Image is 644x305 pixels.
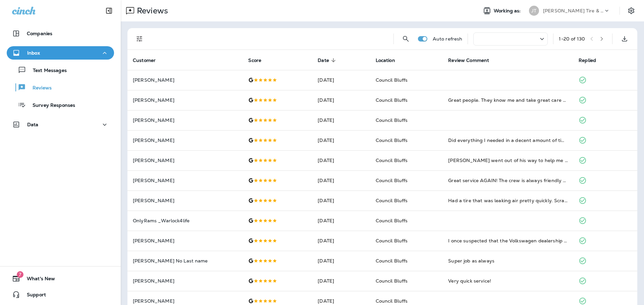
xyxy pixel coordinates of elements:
p: OnlyRams _Warlock4life [133,218,237,223]
p: [PERSON_NAME] No Last name [133,258,237,263]
div: JT [529,6,539,16]
div: Had a tire that was leaking air pretty quickly. Scrambling around to find a place around 430pm. W... [448,197,568,204]
p: Data [27,122,39,127]
span: Council Bluffs [376,238,408,244]
p: [PERSON_NAME] [133,278,237,284]
p: Survey Responses [26,102,75,109]
div: I once suspected that the Volkswagen dealership was trying to rip me off and brought my Golf to J... [448,237,568,244]
p: Reviews [26,85,52,91]
div: Jacob went out of his way to help me out this morning! Excellent service and Excellent staff. Tha... [448,157,568,164]
span: Council Bluffs [376,157,408,163]
td: [DATE] [312,271,370,291]
button: Companies [7,27,114,40]
button: Filters [133,32,146,46]
p: Auto refresh [433,36,463,42]
button: Settings [625,5,637,17]
p: Reviews [134,6,168,16]
span: Council Bluffs [376,258,408,264]
p: [PERSON_NAME] Tire & Auto [543,8,603,13]
p: [PERSON_NAME] [133,97,237,103]
p: [PERSON_NAME] [133,198,237,203]
button: 7What's New [7,272,114,285]
span: Customer [133,57,164,63]
td: [DATE] [312,190,370,211]
p: Companies [27,31,52,36]
button: Search Reviews [399,32,413,46]
span: Council Bluffs [376,298,408,304]
p: [PERSON_NAME] [133,238,237,243]
td: [DATE] [312,130,370,150]
div: Great people. They know me and take great care of my cars. Very personable and welcoming place. T... [448,97,568,103]
div: Did everything I needed in a decent amount of time and kept me informed of the progress. Plus the... [448,137,568,144]
td: [DATE] [312,231,370,251]
span: What's New [20,276,55,284]
button: Reviews [7,80,114,94]
button: Data [7,118,114,131]
span: Score [248,57,270,63]
button: Inbox [7,46,114,60]
p: Text Messages [26,68,67,74]
p: [PERSON_NAME] [133,158,237,163]
p: [PERSON_NAME] [133,77,237,83]
span: Council Bluffs [376,198,408,204]
span: Council Bluffs [376,137,408,143]
span: Council Bluffs [376,77,408,83]
span: Date [318,58,329,63]
div: 1 - 20 of 130 [559,36,585,42]
span: Review Comment [448,58,489,63]
span: Review Comment [448,57,498,63]
div: Very quick service! [448,278,568,284]
span: Replied [579,57,605,63]
td: [DATE] [312,110,370,130]
span: Council Bluffs [376,278,408,284]
span: Support [20,292,46,300]
button: Text Messages [7,63,114,77]
td: [DATE] [312,211,370,231]
span: Date [318,57,338,63]
span: Council Bluffs [376,218,408,224]
span: Score [248,58,261,63]
p: [PERSON_NAME] [133,298,237,304]
span: Working as: [494,8,522,14]
td: [DATE] [312,170,370,190]
span: Council Bluffs [376,177,408,183]
p: [PERSON_NAME] [133,118,237,123]
span: 7 [17,271,23,278]
span: Location [376,58,395,63]
div: Super job as always [448,257,568,264]
span: Replied [579,58,596,63]
td: [DATE] [312,251,370,271]
p: [PERSON_NAME] [133,178,237,183]
td: [DATE] [312,150,370,170]
span: Council Bluffs [376,117,408,123]
p: Inbox [27,50,40,56]
td: [DATE] [312,90,370,110]
td: [DATE] [312,70,370,90]
span: Customer [133,58,156,63]
p: [PERSON_NAME] [133,138,237,143]
span: Council Bluffs [376,97,408,103]
div: Great service AGAIN! The crew is always friendly with a sense of humor. And the mechanics know wh... [448,177,568,184]
button: Support [7,288,114,301]
button: Survey Responses [7,98,114,112]
button: Collapse Sidebar [100,4,118,17]
button: Export as CSV [618,32,631,46]
span: Location [376,57,404,63]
